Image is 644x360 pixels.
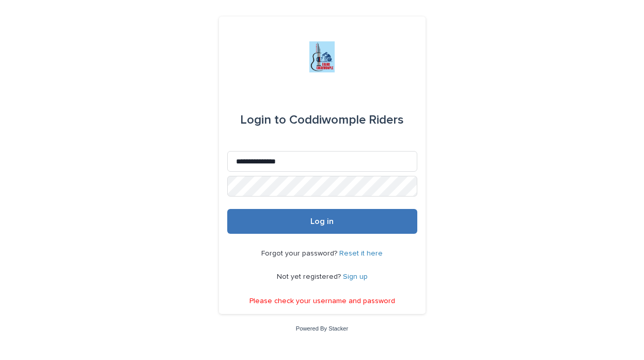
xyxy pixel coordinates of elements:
span: Forgot your password? [261,250,339,257]
img: jxsLJbdS1eYBI7rVAS4p [309,41,334,72]
button: Log in [227,209,417,234]
a: Sign up [343,273,368,280]
p: Please check your username and password [249,297,395,306]
span: Login to [240,114,286,126]
a: Powered By Stacker [296,325,348,332]
div: Coddiwomple Riders [240,106,404,134]
span: Not yet registered? [277,273,343,280]
span: Log in [310,217,334,226]
a: Reset it here [339,250,383,257]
